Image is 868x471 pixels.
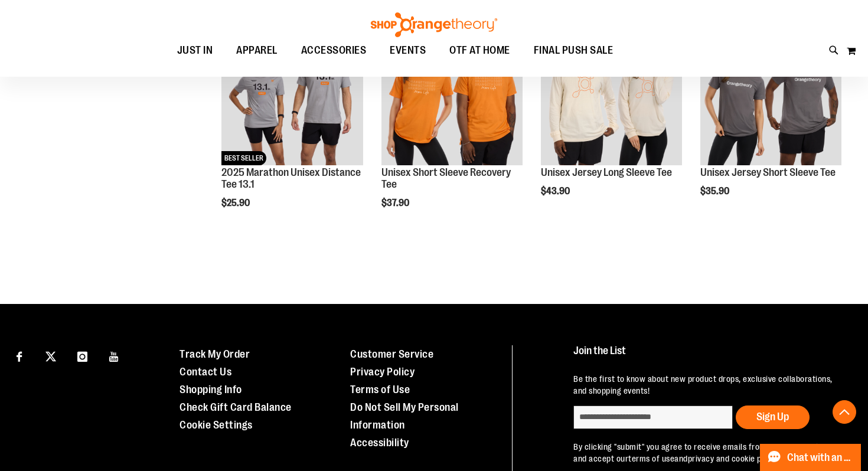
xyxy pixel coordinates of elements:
a: Do Not Sell My Personal Information [350,401,459,431]
a: Accessibility [350,437,409,449]
a: Unisex Short Sleeve Recovery Tee [381,24,523,167]
a: 2025 Marathon Unisex Distance Tee 13.1 [221,166,361,190]
a: privacy and cookie policy. [688,454,780,463]
span: JUST IN [177,37,213,64]
a: Cookie Settings [180,419,253,431]
a: Customer Service [350,348,433,360]
button: Sign Up [736,405,810,429]
img: Unisex Jersey Long Sleeve Tee [541,24,682,165]
a: Visit our X page [41,345,61,366]
a: Track My Order [180,348,250,360]
button: Chat with an Expert [760,444,862,471]
a: terms of use [628,454,674,463]
a: Unisex Jersey Long Sleeve Tee [541,166,672,178]
span: $43.90 [541,186,572,197]
a: Shopping Info [180,384,242,395]
div: product [694,18,847,227]
h4: Join the List [573,345,845,367]
div: product [535,18,688,227]
a: Visit our Youtube page [104,345,125,366]
span: $35.90 [700,186,731,197]
span: ACCESSORIES [301,37,367,64]
button: Back To Top [833,400,856,424]
img: Twitter [45,351,56,362]
span: OTF AT HOME [449,37,510,64]
a: Check Gift Card Balance [180,401,292,413]
a: Unisex Jersey Long Sleeve Tee [541,24,682,167]
a: Privacy Policy [350,366,415,378]
a: Visit our Facebook page [9,345,30,366]
span: APPAREL [236,37,278,64]
div: product [216,18,368,238]
p: Be the first to know about new product drops, exclusive collaborations, and shopping events! [573,373,845,397]
a: Unisex Jersey Short Sleeve TeeNEW [700,24,841,167]
span: Sign Up [756,411,789,423]
img: Shop Orangetheory [369,12,499,37]
span: EVENTS [390,37,426,64]
span: $25.90 [221,198,252,208]
img: 2025 Marathon Unisex Distance Tee 13.1 [221,24,363,165]
p: By clicking "submit" you agree to receive emails from Shop Orangetheory and accept our and [573,441,845,465]
a: Visit our Instagram page [72,345,93,366]
a: Unisex Jersey Short Sleeve Tee [700,166,836,178]
img: Unisex Short Sleeve Recovery Tee [381,24,523,165]
a: 2025 Marathon Unisex Distance Tee 13.1NEWBEST SELLER [221,24,363,167]
span: $37.90 [381,198,411,208]
a: Contact Us [180,366,231,378]
input: enter email [573,405,733,429]
a: Terms of Use [350,384,410,395]
span: BEST SELLER [221,151,266,165]
img: Unisex Jersey Short Sleeve Tee [700,24,841,165]
div: product [376,18,528,238]
a: Unisex Short Sleeve Recovery Tee [381,166,511,190]
span: Chat with an Expert [787,452,854,463]
span: FINAL PUSH SALE [534,37,614,64]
